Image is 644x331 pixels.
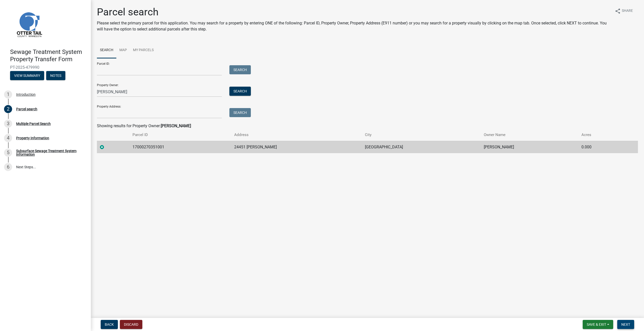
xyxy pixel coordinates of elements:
[611,6,637,16] button: shareShare
[4,90,12,98] div: 1
[4,120,12,128] div: 3
[481,141,578,153] td: [PERSON_NAME]
[578,141,622,153] td: 0.000
[481,129,578,141] th: Owner Name
[229,65,251,74] button: Search
[129,129,231,141] th: Parcel ID
[10,65,81,70] span: PT-2025-479990
[46,74,65,78] wm-modal-confirm: Notes
[97,20,611,32] p: Please select the primary parcel for this application. You may search for a property by entering ...
[97,123,638,129] div: Showing results for Property Owner:
[4,163,12,171] div: 6
[161,123,191,128] strong: [PERSON_NAME]
[4,149,12,157] div: 5
[105,322,114,326] span: Back
[16,149,83,156] div: Subsurface Sewage Treatment System Information
[4,134,12,142] div: 4
[10,74,44,78] wm-modal-confirm: Summary
[97,6,611,18] h1: Parcel search
[101,320,118,329] button: Back
[4,105,12,113] div: 2
[10,48,87,63] h4: Sewage Treatment System Property Transfer Form
[120,320,142,329] button: Discard
[16,136,49,140] div: Property Information
[229,108,251,117] button: Search
[10,71,44,80] button: View Summary
[621,322,630,326] span: Next
[362,129,480,141] th: City
[130,42,157,58] a: My Parcels
[97,42,116,58] a: Search
[622,8,633,14] span: Share
[617,320,634,329] button: Next
[583,320,613,329] button: Save & Exit
[16,122,51,125] div: Multiple Parcel Search
[231,129,362,141] th: Address
[578,129,622,141] th: Acres
[615,8,621,14] i: share
[16,93,36,96] div: Introduction
[229,87,251,96] button: Search
[10,5,48,43] img: Otter Tail County, Minnesota
[46,71,65,80] button: Notes
[231,141,362,153] td: 24451 [PERSON_NAME]
[587,322,606,326] span: Save & Exit
[16,107,37,111] div: Parcel search
[129,141,231,153] td: 17000270351001
[362,141,480,153] td: [GEOGRAPHIC_DATA]
[116,42,130,58] a: Map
